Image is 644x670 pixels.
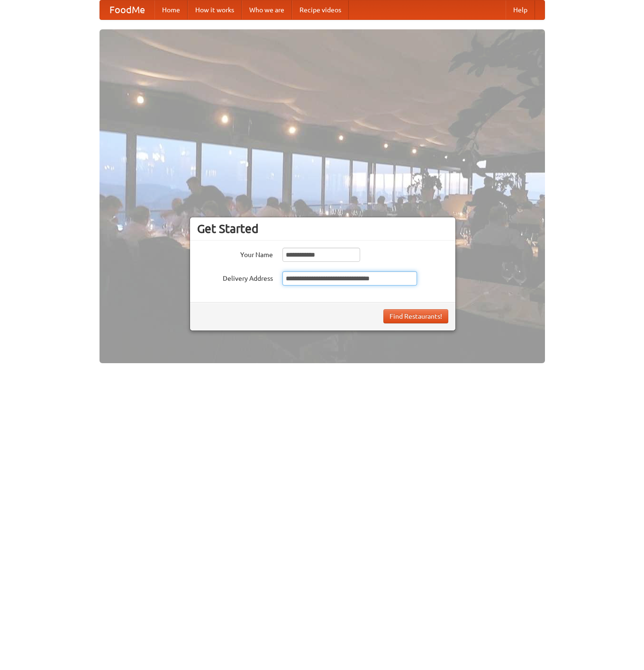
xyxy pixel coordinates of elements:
h3: Get Started [197,222,448,236]
a: Home [154,0,188,19]
a: How it works [188,0,242,19]
label: Your Name [197,248,273,259]
label: Delivery Address [197,271,273,283]
a: FoodMe [100,0,154,19]
a: Who we are [242,0,292,19]
a: Recipe videos [292,0,349,19]
a: Help [506,0,535,19]
button: Find Restaurants! [383,309,448,323]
